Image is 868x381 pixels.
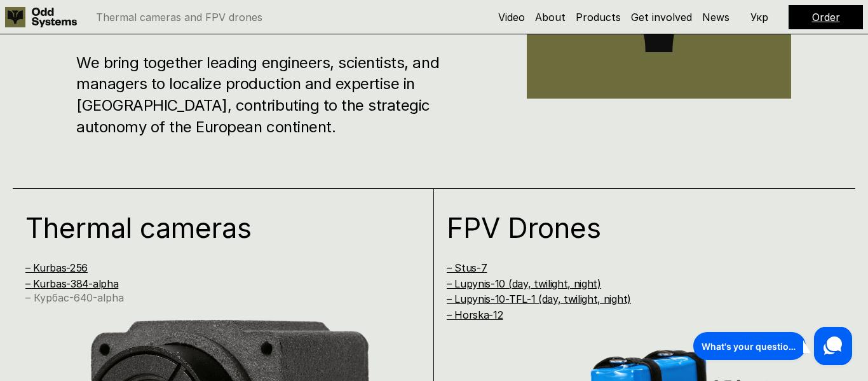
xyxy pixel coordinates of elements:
[76,52,489,137] h3: We bring together leading engineers, scientists, and managers to localize production and expertis...
[498,11,525,24] a: Video
[96,12,262,22] p: Thermal cameras and FPV drones
[812,11,840,24] a: Order
[690,324,855,368] iframe: HelpCrunch
[447,277,601,290] a: – Lupynis-10 (day, twilight, night)
[25,261,88,274] a: – Kurbas-256
[25,277,118,290] a: – Kurbas-384-alpha
[447,293,631,305] a: – Lupynis-10-TFL-1 (day, twilight, night)
[447,308,503,321] a: – Horska-12
[631,11,692,24] a: Get involved
[25,291,124,304] a: – Курбас-640-alpha
[702,11,729,24] a: News
[535,11,566,24] a: About
[750,12,768,22] p: Укр
[447,261,487,274] a: – Stus-7
[576,11,621,24] a: Products
[447,214,819,242] h1: FPV Drones
[25,214,398,242] h1: Thermal cameras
